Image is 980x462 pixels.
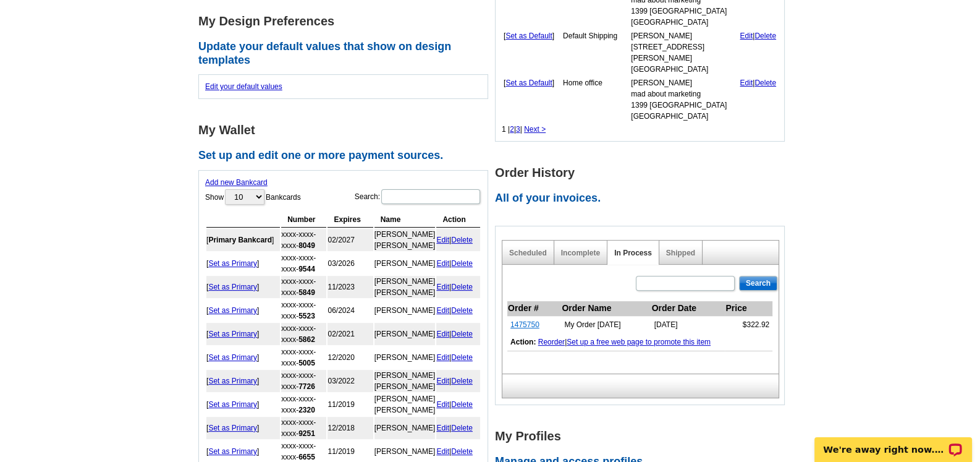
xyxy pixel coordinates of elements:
[754,79,776,87] a: Delete
[208,377,257,385] a: Set as Primary
[614,249,652,257] a: In Process
[281,252,326,275] td: xxxx-xxxx-xxxx-
[374,417,436,439] td: [PERSON_NAME]
[327,370,373,392] td: 03/2022
[206,346,280,369] td: [ ]
[451,283,473,291] a: Delete
[436,424,449,432] a: Edit
[436,252,480,275] td: |
[436,212,480,228] th: Action
[206,299,280,322] td: [ ]
[451,447,473,456] a: Delete
[451,400,473,409] a: Delete
[806,423,980,462] iframe: LiveChat chat widget
[503,30,561,75] td: [ ]
[327,323,373,345] td: 02/2021
[436,236,449,244] a: Edit
[208,447,257,456] a: Set as Primary
[327,212,373,228] th: Expires
[739,276,777,291] input: Search
[327,299,373,322] td: 06/2024
[208,330,257,338] a: Set as Primary
[374,212,436,228] th: Name
[561,301,651,316] th: Order Name
[206,276,280,298] td: [ ]
[298,382,315,391] strong: 7726
[298,429,315,438] strong: 9251
[451,236,473,244] a: Delete
[374,299,436,322] td: [PERSON_NAME]
[451,377,473,385] a: Delete
[374,393,436,416] td: [PERSON_NAME] [PERSON_NAME]
[374,346,436,369] td: [PERSON_NAME]
[516,125,520,134] a: 3
[436,299,480,322] td: |
[298,406,315,414] strong: 2320
[725,301,772,316] th: Price
[208,283,257,291] a: Set as Primary
[298,335,315,344] strong: 5862
[451,424,473,432] a: Delete
[451,330,473,338] a: Delete
[208,259,257,268] a: Set as Primary
[198,124,495,137] h1: My Wallet
[281,299,326,322] td: xxxx-xxxx-xxxx-
[451,306,473,315] a: Delete
[208,236,272,244] b: Primary Bankcard
[436,417,480,439] td: |
[436,400,449,409] a: Edit
[451,353,473,362] a: Delete
[208,353,257,362] a: Set as Primary
[208,306,257,315] a: Set as Primary
[298,241,315,250] strong: 8049
[436,276,480,298] td: |
[562,30,629,75] td: Default Shipping
[374,323,436,345] td: [PERSON_NAME]
[524,125,546,134] a: Next >
[507,301,561,316] th: Order #
[374,252,436,275] td: [PERSON_NAME]
[298,265,315,273] strong: 9544
[327,276,373,298] td: 11/2023
[205,82,282,91] a: Edit your default values
[725,316,772,334] td: $322.92
[451,259,473,268] a: Delete
[381,189,480,204] input: Search:
[505,32,552,40] a: Set as Default
[651,301,725,316] th: Order Date
[205,188,301,206] label: Show Bankcards
[225,189,264,205] select: ShowBankcards
[507,333,772,351] td: |
[281,393,326,416] td: xxxx-xxxx-xxxx-
[327,393,373,416] td: 11/2019
[374,370,436,392] td: [PERSON_NAME] [PERSON_NAME]
[327,346,373,369] td: 12/2020
[567,338,711,346] a: Set up a free web page to promote this item
[374,276,436,298] td: [PERSON_NAME] [PERSON_NAME]
[206,323,280,345] td: [ ]
[205,178,268,187] a: Add new Bankcard
[206,370,280,392] td: [ ]
[510,125,514,134] a: 2
[281,370,326,392] td: xxxx-xxxx-xxxx-
[436,447,449,456] a: Edit
[561,249,600,257] a: Incomplete
[298,453,315,461] strong: 6655
[561,316,651,334] td: My Order [DATE]
[198,149,495,163] h2: Set up and edit one or more payment sources.
[206,252,280,275] td: [ ]
[281,229,326,251] td: xxxx-xxxx-xxxx-
[630,30,738,75] td: [PERSON_NAME] [STREET_ADDRESS][PERSON_NAME] [GEOGRAPHIC_DATA]
[505,79,552,87] a: Set as Default
[495,430,792,443] h1: My Profiles
[436,353,449,362] a: Edit
[281,346,326,369] td: xxxx-xxxx-xxxx-
[355,188,481,205] label: Search:
[374,229,436,251] td: [PERSON_NAME] [PERSON_NAME]
[502,124,778,135] div: 1 | | |
[436,229,480,251] td: |
[436,377,449,385] a: Edit
[503,77,561,122] td: [ ]
[495,192,792,205] h2: All of your invoices.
